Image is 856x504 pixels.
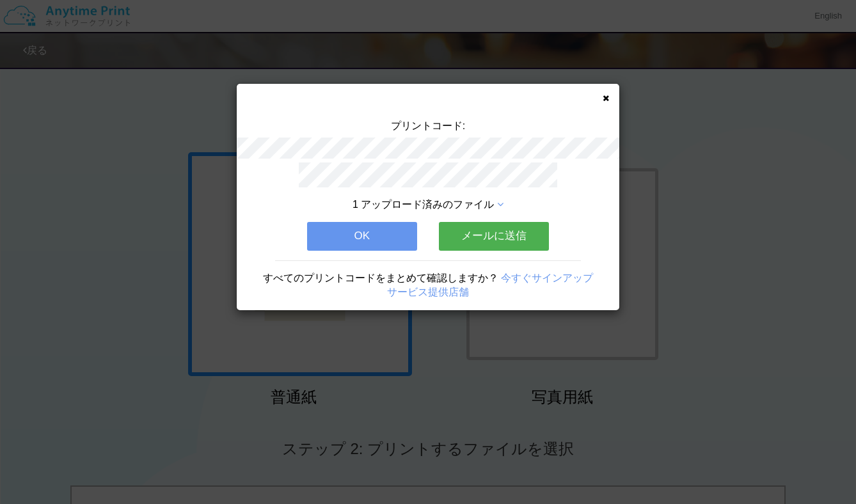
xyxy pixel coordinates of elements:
[263,272,498,283] span: すべてのプリントコードをまとめて確認しますか？
[387,287,469,297] a: サービス提供店舗
[439,222,549,250] button: メールに送信
[307,222,417,250] button: OK
[353,199,494,210] span: 1 アップロード済みのファイル
[391,120,465,131] span: プリントコード:
[501,272,593,283] a: 今すぐサインアップ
